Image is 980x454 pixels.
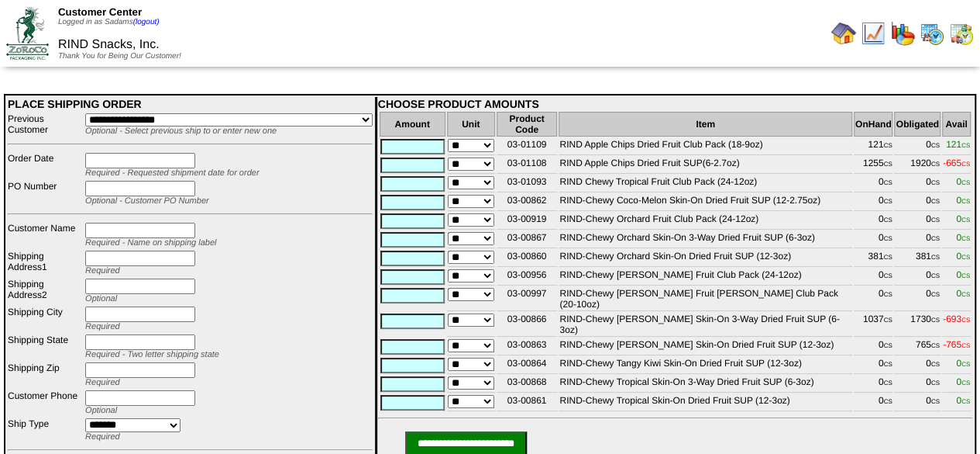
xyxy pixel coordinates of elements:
span: -765 [943,339,970,350]
span: CS [961,379,970,386]
span: CS [961,317,970,324]
span: 0 [956,395,970,406]
span: Required [85,432,120,442]
th: Amount [380,112,445,137]
th: Product Code [497,112,558,137]
span: CS [883,198,892,205]
td: 0 [854,357,893,374]
span: CS [883,217,892,224]
td: Shipping Address1 [7,250,83,276]
span: CS [961,272,970,279]
td: Shipping State [7,334,83,360]
td: PO Number [7,180,83,206]
span: 0 [956,288,970,299]
td: 0 [854,175,893,192]
td: 03-01108 [497,157,558,174]
td: 0 [894,287,940,311]
th: Obligated [894,112,940,137]
td: 381 [894,250,940,267]
td: Shipping Address2 [7,278,83,304]
span: -665 [943,158,970,168]
span: CS [883,379,892,386]
span: CS [961,198,970,205]
span: CS [931,291,940,298]
td: RIND-Chewy Tropical Skin-On Dried Fruit SUP (12-3oz) [559,394,851,411]
span: CS [961,254,970,261]
td: RIND-Chewy [PERSON_NAME] Skin-On 3-Way Dried Fruit SUP (6-3oz) [559,313,851,337]
td: RIND Apple Chips Dried Fruit SUP(6-2.7oz) [559,157,851,174]
td: 0 [894,175,940,192]
th: Avail [942,112,971,137]
span: -693 [943,314,970,324]
td: 0 [854,194,893,211]
td: 03-00861 [497,394,558,411]
td: Previous Customer [7,113,83,137]
span: CS [931,342,940,349]
td: RIND-Chewy Orchard Fruit Club Pack (24-12oz) [559,213,851,230]
td: Shipping Zip [7,362,83,388]
span: CS [883,272,892,279]
span: Required - Two letter shipping state [85,350,219,359]
span: Required - Requested shipment date for order [85,168,259,178]
img: line_graph.gif [861,21,885,46]
td: 1255 [854,157,893,174]
span: CS [883,317,892,324]
span: CS [883,235,892,242]
td: 03-00866 [497,313,558,337]
td: Order Date [7,152,83,178]
div: PLACE SHIPPING ORDER [8,98,373,110]
img: home.gif [831,21,856,46]
td: RIND-Chewy Tangy Kiwi Skin-On Dried Fruit SUP (12-3oz) [559,357,851,374]
td: RIND Apple Chips Dried Fruit Club Pack (18-9oz) [559,138,851,155]
td: 0 [854,376,893,393]
td: RIND-Chewy [PERSON_NAME] Skin-On Dried Fruit SUP (12-3oz) [559,338,851,355]
span: CS [931,398,940,405]
span: Optional - Select previous ship to or enter new one [85,126,277,136]
span: CS [961,235,970,242]
img: ZoRoCo_Logo(Green%26Foil)%20jpg.webp [6,7,49,59]
td: 03-00867 [497,231,558,248]
td: RIND-Chewy Tropical Skin-On 3-Way Dried Fruit SUP (6-3oz) [559,376,851,393]
td: 1037 [854,313,893,337]
span: 0 [956,269,970,280]
td: 03-00862 [497,194,558,211]
span: CS [931,235,940,242]
td: RIND-Chewy Coco-Melon Skin-On Dried Fruit SUP (12-2.75oz) [559,194,851,211]
td: 03-00956 [497,269,558,286]
td: 03-00997 [497,287,558,311]
td: Customer Phone [7,390,83,416]
th: OnHand [854,112,893,137]
span: Required [85,266,120,276]
span: CS [961,161,970,168]
td: 0 [894,376,940,393]
td: 0 [854,287,893,311]
span: CS [931,379,940,386]
span: 0 [956,213,970,224]
span: CS [931,179,940,186]
span: CS [883,142,892,149]
span: CS [961,179,970,186]
td: Ship Type [7,418,83,442]
span: Logged in as Sadams [58,18,160,26]
td: 0 [894,138,940,155]
span: CS [931,217,940,224]
span: CS [961,217,970,224]
span: CS [931,198,940,205]
td: 0 [854,231,893,248]
span: CS [931,361,940,368]
img: calendarinout.gif [949,21,974,46]
span: 0 [956,376,970,387]
span: Customer Center [58,6,142,18]
td: 0 [894,194,940,211]
a: (logout) [133,18,160,26]
div: CHOOSE PRODUCT AMOUNTS [378,98,972,110]
span: CS [931,161,940,168]
td: 0 [894,357,940,374]
span: Required - Name on shipping label [85,238,216,248]
td: Shipping City [7,306,83,332]
span: CS [931,272,940,279]
span: CS [883,161,892,168]
span: 0 [956,232,970,243]
span: RIND Snacks, Inc. [58,38,160,51]
td: RIND-Chewy [PERSON_NAME] Fruit Club Pack (24-12oz) [559,269,851,286]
